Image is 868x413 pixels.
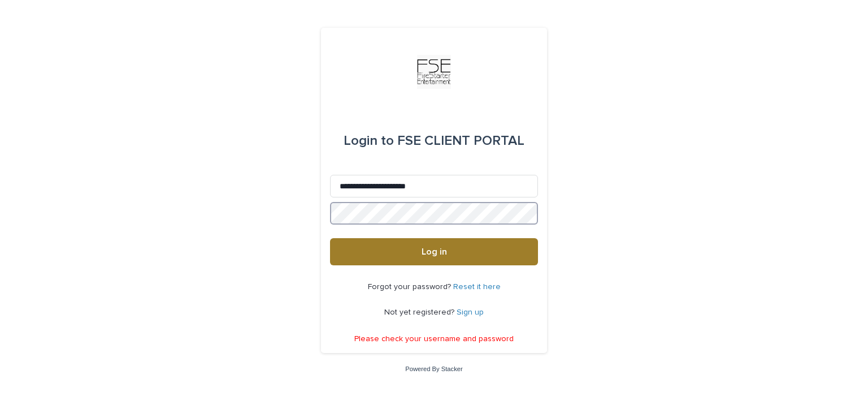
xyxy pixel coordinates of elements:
[354,334,514,344] p: Please check your username and password
[457,308,484,316] a: Sign up
[453,283,501,291] a: Reset it here
[344,134,394,148] span: Login to
[344,125,524,157] div: FSE CLIENT PORTAL
[405,365,462,372] a: Powered By Stacker
[330,238,538,265] button: Log in
[368,283,453,291] span: Forgot your password?
[417,55,451,89] img: Km9EesSdRbS9ajqhBzyo
[384,308,457,316] span: Not yet registered?
[422,247,447,256] span: Log in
